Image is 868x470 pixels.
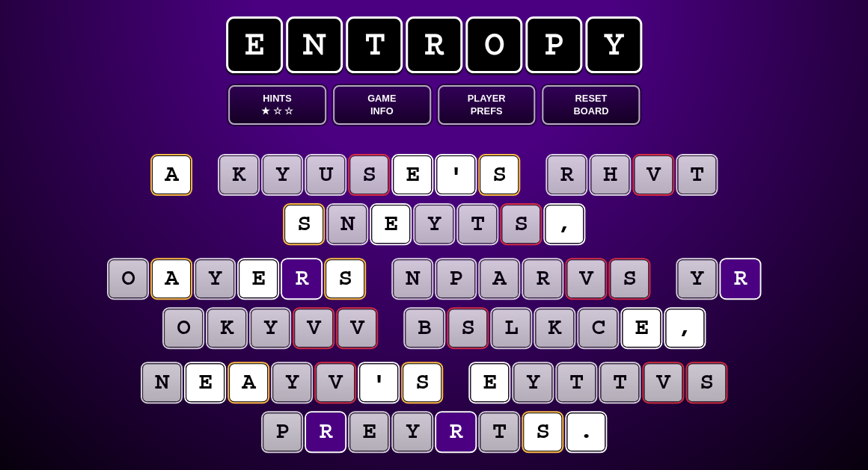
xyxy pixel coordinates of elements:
puzzle-tile: r [436,412,475,451]
puzzle-tile: e [186,363,224,402]
puzzle-tile: u [306,155,345,194]
span: o [465,16,522,73]
puzzle-tile: t [677,155,716,194]
puzzle-tile: h [590,155,629,194]
puzzle-tile: c [578,309,617,347]
puzzle-tile: t [600,363,639,402]
puzzle-tile: p [263,412,302,451]
puzzle-tile: n [328,205,367,244]
span: e [226,16,283,73]
puzzle-tile: o [109,259,147,298]
puzzle-tile: r [547,155,586,194]
puzzle-tile: k [219,155,258,194]
puzzle-tile: e [371,205,410,244]
puzzle-tile: ' [436,155,475,194]
puzzle-tile: k [207,309,246,347]
puzzle-tile: l [492,309,531,347]
puzzle-tile: y [677,259,716,298]
puzzle-tile: s [448,309,487,347]
puzzle-tile: t [557,363,596,402]
puzzle-tile: y [195,259,234,298]
puzzle-tile: s [610,259,649,298]
button: Hints★ ☆ ☆ [228,85,326,125]
puzzle-tile: . [566,412,605,451]
puzzle-tile: o [164,309,203,347]
button: GameInfo [333,85,431,125]
span: t [346,16,403,73]
puzzle-tile: a [480,259,519,298]
puzzle-tile: v [294,309,333,347]
puzzle-tile: y [393,412,432,451]
puzzle-tile: k [535,309,574,347]
puzzle-tile: t [480,412,519,451]
span: r [406,16,462,73]
puzzle-tile: , [545,205,584,244]
puzzle-tile: b [405,309,444,347]
span: ★ [261,105,270,117]
puzzle-tile: v [316,363,355,402]
puzzle-tile: e [239,259,278,298]
puzzle-tile: r [523,259,562,298]
puzzle-tile: n [142,363,181,402]
puzzle-tile: e [349,412,388,451]
button: PlayerPrefs [438,85,536,125]
puzzle-tile: y [263,155,302,194]
puzzle-tile: e [470,363,509,402]
puzzle-tile: n [393,259,432,298]
puzzle-tile: r [282,259,321,298]
button: ResetBoard [542,85,640,125]
puzzle-tile: r [721,259,759,298]
puzzle-tile: v [634,155,673,194]
puzzle-tile: y [251,309,290,347]
puzzle-tile: y [513,363,552,402]
puzzle-tile: s [687,363,726,402]
puzzle-tile: ' [359,363,398,402]
puzzle-tile: e [393,155,432,194]
puzzle-tile: e [622,309,661,347]
span: ☆ [272,105,281,117]
puzzle-tile: s [501,205,540,244]
puzzle-tile: , [665,309,704,347]
puzzle-tile: p [436,259,475,298]
span: p [525,16,582,73]
puzzle-tile: v [566,259,605,298]
span: n [286,16,343,73]
puzzle-tile: v [337,309,376,347]
span: ☆ [284,105,293,117]
puzzle-tile: v [644,363,682,402]
puzzle-tile: s [349,155,388,194]
puzzle-tile: y [272,363,311,402]
puzzle-tile: t [458,205,497,244]
puzzle-tile: y [415,205,453,244]
span: y [585,16,642,73]
puzzle-tile: r [306,412,345,451]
